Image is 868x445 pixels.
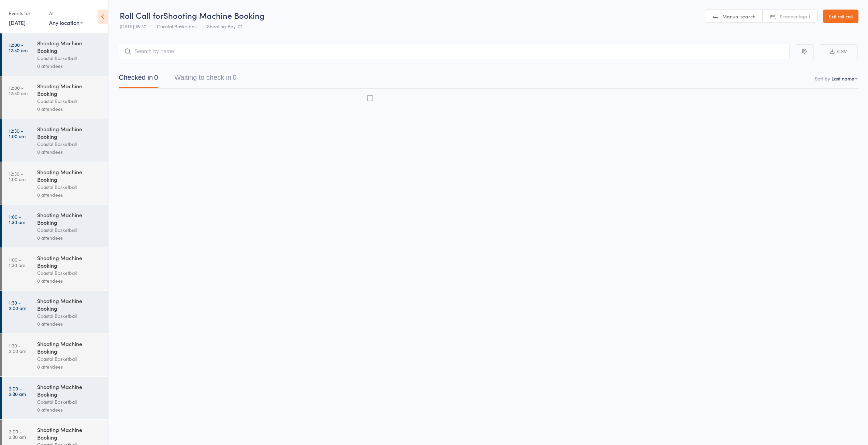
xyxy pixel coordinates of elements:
[2,119,108,162] a: 12:30 -1:00 amShooting Machine BookingCoastal Basketball0 attendees
[2,291,108,333] a: 1:30 -2:00 amShooting Machine BookingCoastal Basketball0 attendees
[9,429,26,440] time: 2:00 - 2:30 am
[815,75,830,82] label: Sort by
[157,23,196,30] span: Coastal Basketball
[2,162,108,205] a: 12:30 -1:00 amShooting Machine BookingCoastal Basketball0 attendees
[2,205,108,248] a: 1:00 -1:30 amShooting Machine BookingCoastal Basketball0 attendees
[37,254,102,269] div: Shooting Machine Booking
[37,226,102,234] div: Coastal Basketball
[37,39,102,54] div: Shooting Machine Booking
[9,85,28,96] time: 12:00 - 12:30 am
[37,277,102,285] div: 0 attendees
[2,377,108,419] a: 2:00 -2:30 amShooting Machine BookingCoastal Basketball0 attendees
[832,75,854,82] div: Last name
[9,128,26,139] time: 12:30 - 1:00 am
[154,74,158,81] div: 0
[37,191,102,199] div: 0 attendees
[207,23,242,30] span: Shooting Bay #2
[9,300,26,311] time: 1:30 - 2:00 am
[233,74,236,81] div: 0
[37,148,102,156] div: 0 attendees
[119,70,158,88] button: Checked in0
[37,297,102,312] div: Shooting Machine Booking
[37,97,102,105] div: Coastal Basketball
[9,257,25,268] time: 1:00 - 1:30 am
[120,23,146,30] span: [DATE] 16:30
[49,8,83,19] div: At
[37,355,102,363] div: Coastal Basketball
[819,44,858,59] button: CSV
[49,19,83,26] div: Any location
[37,269,102,277] div: Coastal Basketball
[37,340,102,355] div: Shooting Machine Booking
[37,383,102,398] div: Shooting Machine Booking
[37,62,102,70] div: 0 attendees
[174,70,236,88] button: Waiting to check in0
[163,10,265,21] span: Shooting Machine Booking
[37,54,102,62] div: Coastal Basketball
[37,168,102,183] div: Shooting Machine Booking
[37,426,102,441] div: Shooting Machine Booking
[37,312,102,320] div: Coastal Basketball
[2,334,108,376] a: 1:30 -2:00 amShooting Machine BookingCoastal Basketball0 attendees
[37,320,102,328] div: 0 attendees
[780,13,810,20] span: Scanner input
[9,343,26,354] time: 1:30 - 2:00 am
[37,406,102,414] div: 0 attendees
[9,8,42,19] div: Events for
[2,76,108,119] a: 12:00 -12:30 amShooting Machine BookingCoastal Basketball0 attendees
[120,10,163,21] span: Roll Call for
[9,171,26,182] time: 12:30 - 1:00 am
[37,140,102,148] div: Coastal Basketball
[37,211,102,226] div: Shooting Machine Booking
[9,214,25,225] time: 1:00 - 1:30 am
[119,44,790,59] input: Search by name
[37,234,102,242] div: 0 attendees
[722,13,755,20] span: Manual search
[823,10,858,23] a: Exit roll call
[37,105,102,113] div: 0 attendees
[2,33,108,76] a: 12:00 -12:30 amShooting Machine BookingCoastal Basketball0 attendees
[9,19,26,26] a: [DATE]
[9,42,28,53] time: 12:00 - 12:30 am
[37,125,102,140] div: Shooting Machine Booking
[37,183,102,191] div: Coastal Basketball
[37,82,102,97] div: Shooting Machine Booking
[9,386,26,397] time: 2:00 - 2:30 am
[2,248,108,291] a: 1:00 -1:30 amShooting Machine BookingCoastal Basketball0 attendees
[37,363,102,371] div: 0 attendees
[37,398,102,406] div: Coastal Basketball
